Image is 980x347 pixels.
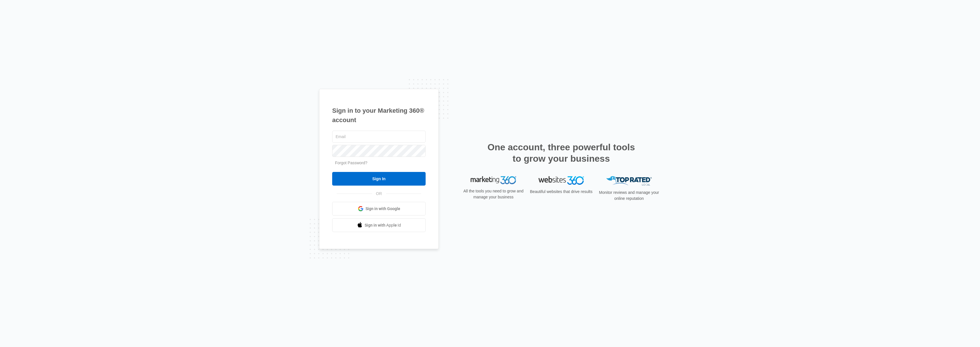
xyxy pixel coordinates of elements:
a: Forgot Password? [335,161,367,165]
a: Sign in with Apple Id [332,218,426,232]
span: Sign in with Google [366,206,400,212]
input: Sign In [332,172,426,186]
img: Top Rated Local [606,176,652,186]
p: All the tools you need to grow and manage your business [462,188,525,200]
p: Monitor reviews and manage your online reputation [597,190,661,202]
p: Beautiful websites that drive results [529,189,593,195]
img: Marketing 360 [471,176,516,184]
img: Websites 360 [538,176,584,184]
h1: Sign in to your Marketing 360® account [332,106,426,125]
span: OR [372,191,386,197]
h2: One account, three powerful tools to grow your business [486,141,637,164]
span: Sign in with Apple Id [365,222,401,228]
a: Sign in with Google [332,202,426,215]
input: Email [332,131,426,143]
